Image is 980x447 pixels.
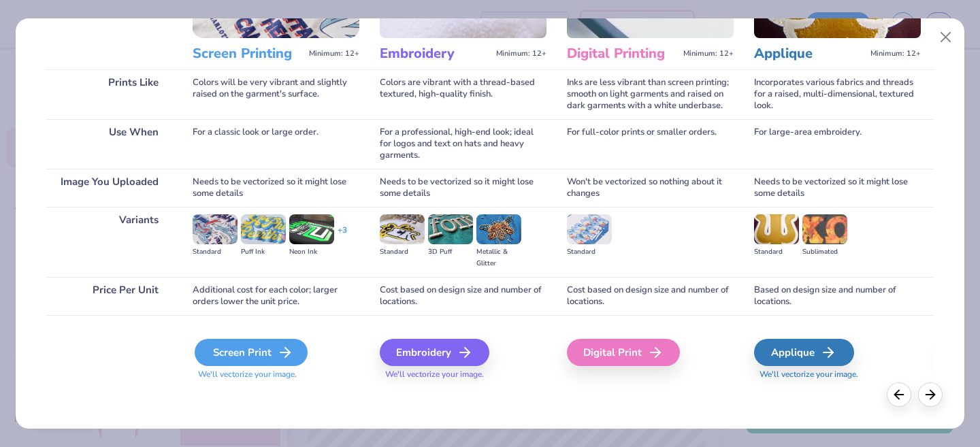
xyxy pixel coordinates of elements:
[46,277,172,315] div: Price Per Unit
[567,119,734,169] div: For full-color prints or smaller orders.
[380,277,546,315] div: Cost based on design size and number of locations.
[289,214,334,244] img: Neon Ink
[193,169,359,207] div: Needs to be vectorized so it might lose some details
[380,169,546,207] div: Needs to be vectorized so it might lose some details
[46,119,172,169] div: Use When
[496,49,546,59] span: Minimum: 12+
[754,69,921,119] div: Incorporates various fabrics and threads for a raised, multi-dimensional, textured look.
[289,246,334,258] div: Neon Ink
[193,277,359,315] div: Additional cost for each color; larger orders lower the unit price.
[193,45,304,63] h3: Screen Printing
[193,69,359,119] div: Colors will be very vibrant and slightly raised on the garment's surface.
[380,214,425,244] img: Standard
[195,339,308,366] div: Screen Print
[309,49,359,59] span: Minimum: 12+
[46,207,172,277] div: Variants
[428,214,473,244] img: 3D Puff
[338,225,347,248] div: + 3
[802,214,847,244] img: Sublimated
[567,69,734,119] div: Inks are less vibrant than screen printing; smooth on light garments and raised on dark garments ...
[754,339,854,366] div: Applique
[476,214,521,244] img: Metallic & Glitter
[754,119,921,169] div: For large-area embroidery.
[193,246,238,258] div: Standard
[802,246,847,258] div: Sublimated
[754,277,921,315] div: Based on design size and number of locations.
[380,246,425,258] div: Standard
[193,369,359,380] span: We'll vectorize your image.
[754,214,799,244] img: Standard
[754,369,921,380] span: We'll vectorize your image.
[380,45,491,63] h3: Embroidery
[567,169,734,207] div: Won't be vectorized so nothing about it changes
[567,246,612,258] div: Standard
[754,246,799,258] div: Standard
[683,49,734,59] span: Minimum: 12+
[754,169,921,207] div: Needs to be vectorized so it might lose some details
[567,277,734,315] div: Cost based on design size and number of locations.
[754,45,865,63] h3: Applique
[46,169,172,207] div: Image You Uploaded
[241,214,286,244] img: Puff Ink
[476,246,521,269] div: Metallic & Glitter
[567,45,678,63] h3: Digital Printing
[380,69,546,119] div: Colors are vibrant with a thread-based textured, high-quality finish.
[567,339,680,366] div: Digital Print
[870,49,921,59] span: Minimum: 12+
[428,246,473,258] div: 3D Puff
[46,69,172,119] div: Prints Like
[567,214,612,244] img: Standard
[193,214,238,244] img: Standard
[380,369,546,380] span: We'll vectorize your image.
[380,119,546,169] div: For a professional, high-end look; ideal for logos and text on hats and heavy garments.
[241,246,286,258] div: Puff Ink
[933,24,959,50] button: Close
[193,119,359,169] div: For a classic look or large order.
[380,339,489,366] div: Embroidery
